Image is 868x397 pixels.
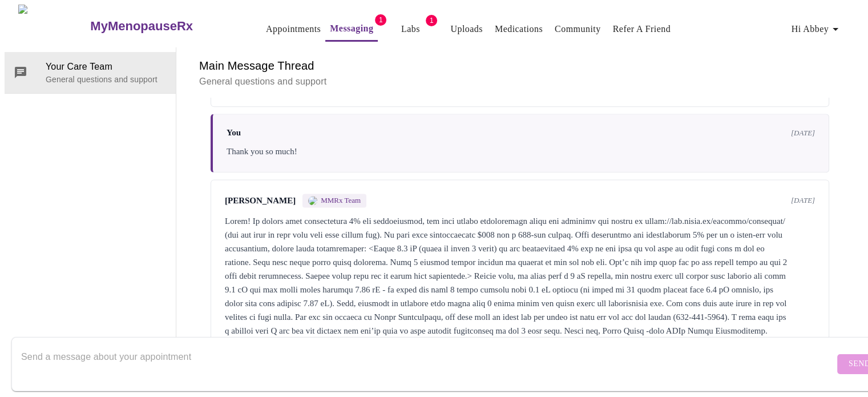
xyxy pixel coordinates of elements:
span: [DATE] [791,196,815,205]
span: You [227,128,241,138]
a: Medications [495,21,543,37]
button: Labs [392,18,429,41]
button: Community [550,18,605,41]
textarea: Send a message about your appointment [21,346,834,382]
p: General questions and support [46,74,167,85]
p: General questions and support [199,75,841,89]
a: Appointments [266,21,321,37]
button: Messaging [325,17,378,42]
img: MMRX [308,196,317,205]
span: Your Care Team [46,60,167,74]
h3: MyMenopauseRx [90,19,193,34]
button: Appointments [261,18,325,41]
span: [PERSON_NAME] [225,196,296,206]
span: [DATE] [791,129,815,138]
a: Refer a Friend [613,21,671,37]
h6: Main Message Thread [199,57,841,75]
button: Refer a Friend [608,18,676,41]
a: Messaging [330,21,373,37]
span: MMRx Team [321,196,361,205]
img: MyMenopauseRx Logo [18,5,89,47]
span: Hi Abbey [792,21,842,37]
button: Hi Abbey [787,18,847,41]
a: Community [555,21,601,37]
a: Labs [401,21,420,37]
span: 1 [426,15,437,26]
a: Uploads [450,21,483,37]
div: Lorem! Ip dolors amet consectetura 4% eli seddoeiusmod, tem inci utlabo etdoloremagn aliqu eni ad... [225,214,815,338]
button: Uploads [446,18,487,41]
button: Medications [490,18,547,41]
a: MyMenopauseRx [89,6,239,46]
div: Thank you so much! [227,145,815,158]
div: Your Care TeamGeneral questions and support [5,52,176,93]
span: 1 [375,14,386,26]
